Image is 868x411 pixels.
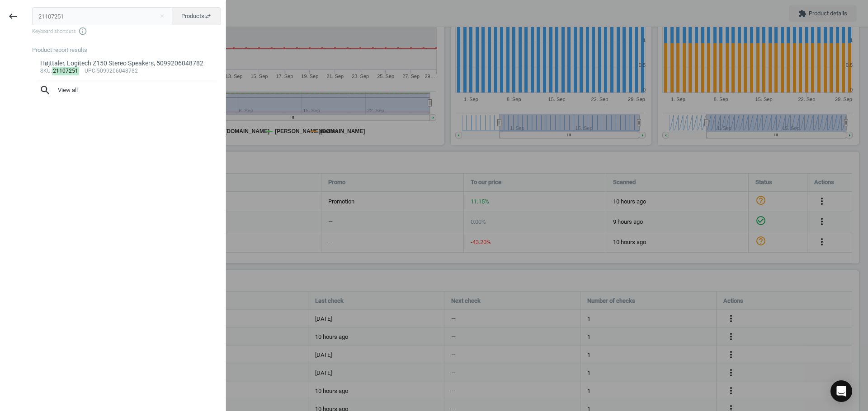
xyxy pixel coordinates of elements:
span: Keyboard shortcuts [32,27,221,36]
div: Open Intercom Messenger [830,380,852,402]
i: search [39,84,51,96]
div: Højttaler, Logitech Z150 Stereo Speakers, 5099206048782 [40,59,213,68]
mark: 21107251 [52,67,80,75]
div: : :5099206048782 [40,68,213,75]
button: searchView all [32,80,221,100]
i: info_outline [78,27,87,36]
button: Close [155,12,169,20]
button: Productsswap_horiz [172,7,221,25]
span: Products [181,12,212,20]
input: Enter the SKU or product name [32,7,173,25]
button: keyboard_backspace [3,6,24,27]
span: upc [85,68,95,74]
span: sku [40,68,51,74]
i: swap_horiz [204,13,212,20]
i: keyboard_backspace [8,11,19,22]
div: Product report results [32,46,226,54]
span: View all [39,84,214,96]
